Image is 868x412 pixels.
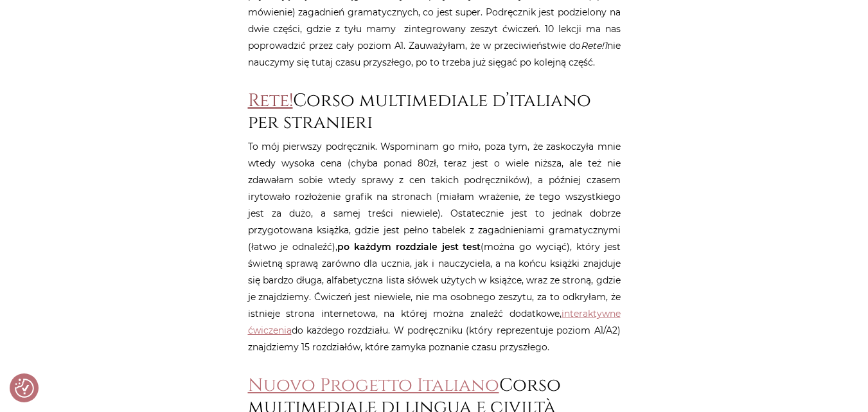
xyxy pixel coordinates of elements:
[581,40,607,51] em: Rete!1
[337,241,481,253] strong: po każdym rozdziale jest test
[248,90,621,133] h2: Corso multimediale d’italiano per stranieri
[15,379,34,398] img: Revisit consent button
[248,89,293,112] a: Rete!
[248,138,621,355] p: To mój pierwszy podręcznik. Wspominam go miło, poza tym, że zaskoczyła mnie wtedy wysoka cena (ch...
[15,379,34,398] button: Preferencje co do zgód
[248,373,499,397] a: Nuovo Progetto Italiano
